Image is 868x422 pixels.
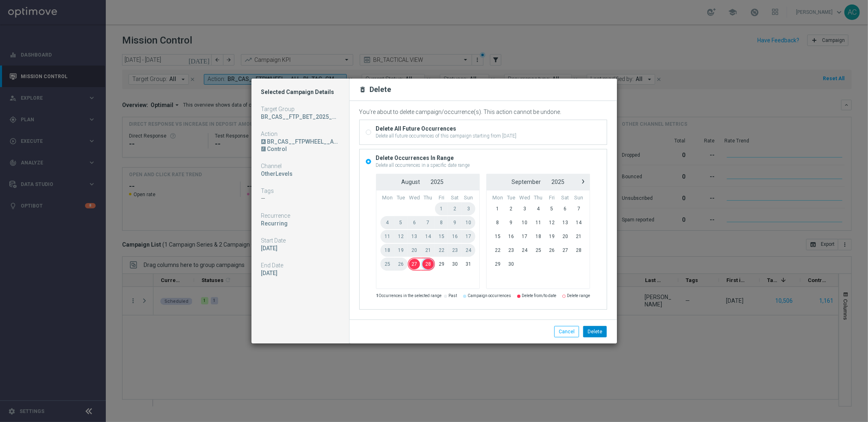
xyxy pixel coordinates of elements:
label: Campaign occurrences [468,293,511,300]
label: Delete from/to date [522,293,556,300]
span: 24 [518,244,532,257]
label: Occurrences in the selected range [376,293,442,300]
div: BR_CAS__FTPWHEEL__ALL_RI_TAC_GM [261,138,339,145]
span: 17 [462,230,475,243]
span: 18 [380,244,394,257]
span: 17 [518,230,532,243]
span: 9 [505,216,518,229]
div: BR_CAS__FTPWHEEL__ALL_RI_TAC_GM [267,138,339,145]
span: 23 [448,244,461,257]
span: 30 [448,258,461,271]
bs-datepicker-navigation-view: ​ ​ ​ [378,177,478,187]
span: 16 [505,230,518,243]
div: — [261,195,339,202]
span: 7 [421,216,435,229]
div: Target Group [261,105,339,113]
strong: 1 [376,293,378,298]
span: 8 [491,216,505,229]
span: 8 [435,216,448,229]
span: 15 [491,230,505,243]
span: 22 [491,244,505,257]
span: 5 [394,216,408,229]
span: 31 [462,258,475,271]
bs-datepicker-navigation-view: ​ ​ ​ [488,177,588,187]
div: 26 Aug 2025, Tuesday [261,245,339,252]
span: 4 [380,216,394,229]
label: Past [448,293,457,300]
span: 11 [531,216,545,229]
span: 19 [545,230,559,243]
div: Start Date [261,237,339,244]
span: 24 [462,244,475,257]
div: 28 Aug 2025, Thursday [261,269,339,277]
span: 29 [491,258,505,271]
div: / [261,146,266,151]
span: 6 [558,202,572,215]
span: 14 [572,216,586,229]
th: weekday [531,195,545,201]
span: 1 [491,202,505,215]
div: Recurrence [261,212,339,219]
span: 13 [558,216,572,229]
span: 14 [421,230,435,243]
div: A [261,139,266,144]
div: Delete Occurrences In Range [376,154,470,162]
span: September [512,179,541,185]
span: 27 [558,244,572,257]
div: DN [261,145,339,153]
button: Delete [583,326,607,337]
span: 6 [408,216,422,229]
div: Action [261,130,339,138]
div: BR_CAS__FTP_BET_2025__ALL_RI_TAC_MIX [261,113,339,120]
span: 23 [505,244,518,257]
span: 20 [558,230,572,243]
span: 25 [531,244,545,257]
span: 11 [380,230,394,243]
span: 12 [545,216,559,229]
label: Delete range [567,293,590,300]
i: delete_forever [359,86,367,93]
th: weekday [380,195,394,201]
th: weekday [435,195,448,201]
span: 2025 [431,179,444,185]
span: 12 [394,230,408,243]
div: Tags [261,187,339,195]
span: 15 [435,230,448,243]
span: 22 [435,244,448,257]
button: Cancel [554,326,579,337]
th: weekday [545,195,559,201]
span: 19 [394,244,408,257]
span: 2 [505,202,518,215]
span: 28 [572,244,586,257]
bs-daterangepicker-inline-container: calendar [376,174,590,289]
th: weekday [572,195,586,201]
span: 5 [545,202,559,215]
span: 3 [462,202,475,215]
button: August [396,177,426,187]
th: weekday [558,195,572,201]
span: August [402,179,420,185]
span: 26 [394,258,408,271]
span: 25 [380,258,394,271]
span: 26 [545,244,559,257]
div: Delete All Future Occurrences [376,125,517,132]
button: 2025 [426,177,449,187]
button: September [507,177,547,187]
span: 3 [518,202,532,215]
span: 28 [421,258,435,271]
button: › [577,177,588,187]
span: 1 [435,202,448,215]
div: End Date [261,262,339,269]
th: weekday [448,195,461,201]
th: weekday [491,195,505,201]
div: Delete all occurrences in a specific date range [376,162,470,169]
span: 21 [572,230,586,243]
th: weekday [421,195,435,201]
span: 30 [505,258,518,271]
div: OtherLevels [261,170,339,177]
div: Recurring [261,220,339,227]
span: 18 [531,230,545,243]
span: 16 [448,230,461,243]
div: Delete all future occurrences of this campaign starting from [DATE] [376,132,517,140]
